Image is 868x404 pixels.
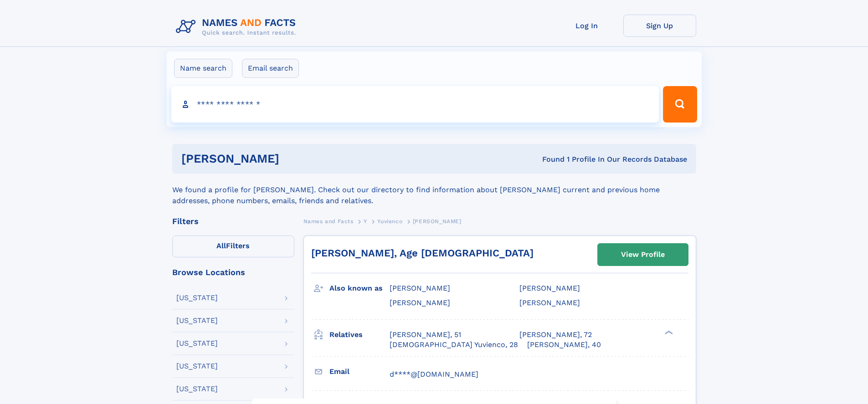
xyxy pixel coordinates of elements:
[377,215,402,227] a: Yuvienco
[413,218,462,225] span: [PERSON_NAME]
[174,59,232,78] label: Name search
[390,330,461,340] a: [PERSON_NAME], 51
[171,86,659,123] input: search input
[176,294,218,302] div: [US_STATE]
[176,385,218,393] div: [US_STATE]
[172,235,294,257] label: Filters
[390,298,450,307] span: [PERSON_NAME]
[311,247,534,259] a: [PERSON_NAME], Age [DEMOGRAPHIC_DATA]
[176,363,218,370] div: [US_STATE]
[364,218,367,225] span: Y
[623,15,696,37] a: Sign Up
[598,244,688,266] a: View Profile
[621,244,665,265] div: View Profile
[172,15,303,39] img: Logo Names and Facts
[329,281,390,296] h3: Also known as
[411,154,687,164] div: Found 1 Profile In Our Records Database
[176,317,218,324] div: [US_STATE]
[172,174,696,206] div: We found a profile for [PERSON_NAME]. Check out our directory to find information about [PERSON_N...
[181,153,411,164] h1: [PERSON_NAME]
[390,340,518,350] a: [DEMOGRAPHIC_DATA] Yuvienco, 28
[329,364,390,379] h3: Email
[519,284,580,292] span: [PERSON_NAME]
[519,298,580,307] span: [PERSON_NAME]
[390,284,450,292] span: [PERSON_NAME]
[176,340,218,347] div: [US_STATE]
[663,329,673,335] div: ❯
[519,330,592,340] a: [PERSON_NAME], 72
[303,215,354,227] a: Names and Facts
[663,86,697,123] button: Search Button
[377,218,402,225] span: Yuvienco
[550,15,623,37] a: Log In
[329,327,390,343] h3: Relatives
[364,215,367,227] a: Y
[242,59,299,78] label: Email search
[172,268,294,276] div: Browse Locations
[216,241,226,250] span: All
[527,340,601,350] a: [PERSON_NAME], 40
[172,217,294,225] div: Filters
